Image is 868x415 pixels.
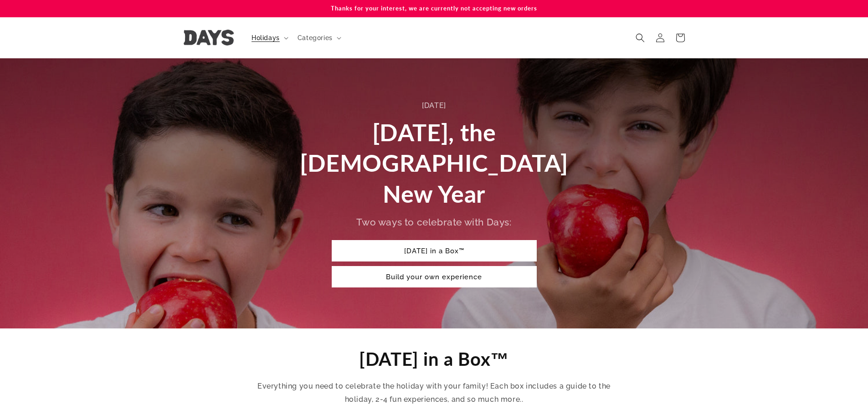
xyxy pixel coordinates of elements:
[246,28,292,47] summary: Holidays
[300,118,568,208] span: [DATE], the [DEMOGRAPHIC_DATA] New Year
[630,28,650,48] summary: Search
[298,34,333,42] span: Categories
[332,266,537,287] a: Build your own experience
[257,380,612,406] p: Everything you need to celebrate the holiday with your family! Each box includes a guide to the h...
[332,240,537,261] a: [DATE] in a Box™
[252,34,280,42] span: Holidays
[359,348,509,370] span: [DATE] in a Box™
[292,28,345,47] summary: Categories
[184,30,234,46] img: Days United
[356,216,511,228] span: Two ways to celebrate with Days:
[295,99,573,113] div: [DATE]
